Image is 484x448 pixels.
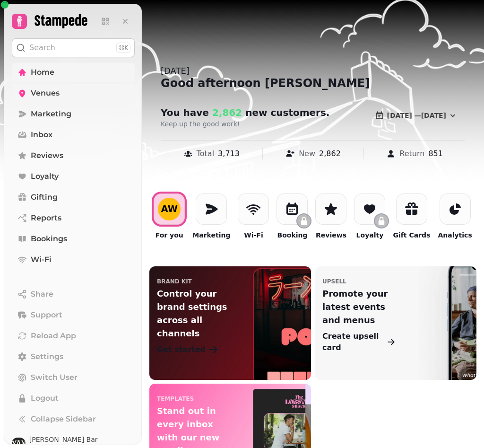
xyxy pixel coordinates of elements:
[12,229,135,248] a: Bookings
[209,107,242,118] span: 2,862
[367,106,465,125] button: [DATE] —[DATE]
[31,372,78,383] span: Switch User
[356,230,384,240] p: Loyalty
[29,42,55,53] p: Search
[161,64,465,78] div: [DATE]
[438,230,472,240] p: Analytics
[12,188,135,207] a: Gifting
[31,150,63,161] span: Reviews
[157,287,230,340] p: Control your brand settings across all channels
[12,84,135,103] a: Venues
[322,331,385,353] p: Create upsell card
[12,146,135,165] a: Reviews
[31,108,71,120] span: Marketing
[387,112,446,119] span: [DATE] — [DATE]
[12,250,135,269] a: Wi-Fi
[31,171,59,182] span: Loyalty
[31,67,54,78] span: Home
[393,230,430,240] p: Gift Cards
[157,278,192,285] p: Brand Kit
[12,285,135,304] button: Share
[12,389,135,408] button: Logout
[161,76,465,91] div: Good afternoon [PERSON_NAME]
[161,119,363,129] p: Keep up the good work!
[31,254,52,265] span: Wi-Fi
[31,330,76,342] span: Reload App
[31,289,53,300] span: Share
[161,106,342,119] h2: You have new customer s .
[161,204,178,213] div: A W
[31,351,63,362] span: Settings
[31,393,59,404] span: Logout
[12,63,135,82] a: Home
[12,326,135,345] button: Reload App
[31,192,58,203] span: Gifting
[322,278,346,285] p: upsell
[12,105,135,123] a: Marketing
[192,230,230,240] p: Marketing
[12,306,135,325] button: Support
[29,436,135,443] span: [PERSON_NAME] Bar
[277,230,307,240] p: Booking
[12,125,135,144] a: Inbox
[31,88,60,99] span: Venues
[157,344,206,355] p: Get started
[157,395,194,403] p: templates
[156,230,183,240] p: For you
[149,266,311,380] a: Brand KitControl your brand settings across all channelsGet started
[12,410,135,429] button: Collapse Sidebar
[12,38,135,57] button: Search⌘K
[12,347,135,366] a: Settings
[244,230,263,240] p: Wi-Fi
[31,129,52,141] span: Inbox
[31,212,61,224] span: Reports
[31,233,67,245] span: Bookings
[31,309,62,321] span: Support
[316,230,346,240] p: Reviews
[12,209,135,228] a: Reports
[31,413,96,425] span: Collapse Sidebar
[315,266,476,380] a: upsellPromote your latest events and menusCreate upsell card
[12,167,135,186] a: Loyalty
[116,43,130,53] div: ⌘K
[12,368,135,387] button: Switch User
[322,287,396,327] p: Promote your latest events and menus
